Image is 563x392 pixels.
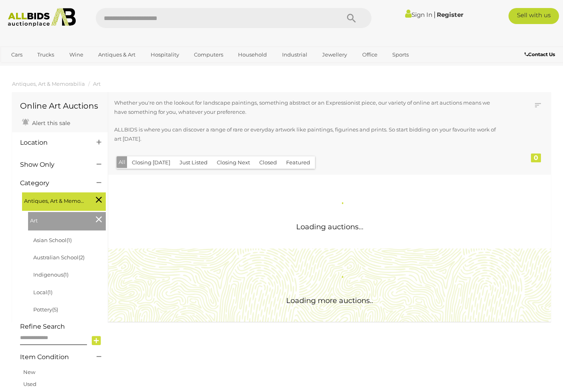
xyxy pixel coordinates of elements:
a: Household [233,48,272,61]
span: (1) [63,271,69,278]
a: Australian School(2) [33,254,85,261]
a: Contact Us [525,50,557,59]
h4: Show Only [20,161,85,168]
a: Antiques & Art [93,48,141,61]
a: Office [357,48,383,61]
a: Computers [189,48,228,61]
a: New [23,369,35,375]
a: Hospitality [145,48,184,61]
span: (2) [79,254,85,261]
a: Cars [6,48,28,61]
a: Indigenous(1) [33,271,69,278]
span: Loading auctions... [296,222,363,231]
button: Closed [254,156,282,169]
p: ALLBIDS is where you can discover a range of rare or everyday artwork like paintings, figurines a... [114,125,503,144]
a: Wine [64,48,89,61]
span: (5) [52,306,58,313]
a: Industrial [277,48,313,61]
p: Whether you're on the lookout for landscape paintings, something abstract or an Expressionist pie... [114,98,503,117]
a: [GEOGRAPHIC_DATA] [6,61,73,75]
a: Local(1) [33,289,52,295]
img: Allbids.com.au [4,8,79,27]
a: Used [23,381,36,387]
button: Just Listed [175,156,212,169]
span: Alert this sale [30,119,70,127]
h1: Online Art Auctions [20,101,100,110]
h4: Location [20,139,85,146]
button: Search [331,8,371,28]
span: Loading more auctions.. [286,296,373,305]
a: Art [93,81,101,87]
a: Register [437,11,463,18]
h4: Category [20,180,85,187]
button: Closing Next [212,156,255,169]
a: Antiques, Art & Memorabilia [12,81,85,87]
h4: Item Condition [20,354,85,361]
a: Sports [387,48,414,61]
a: Asian School(1) [33,237,72,243]
a: Alert this sale [20,116,72,128]
b: Contact Us [525,51,555,57]
span: Art [30,214,90,225]
a: Sell with us [509,8,559,24]
span: (1) [67,237,72,243]
a: Sign In [405,11,432,18]
span: (1) [47,289,52,295]
button: Featured [281,156,315,169]
button: Closing [DATE] [127,156,175,169]
h4: Refine Search [20,323,106,330]
div: 0 [531,154,541,162]
button: All [117,156,127,168]
a: Trucks [32,48,59,61]
span: | [434,10,436,19]
a: Jewellery [317,48,352,61]
span: Antiques, Art & Memorabilia [24,194,84,206]
a: Pottery(5) [33,306,58,313]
